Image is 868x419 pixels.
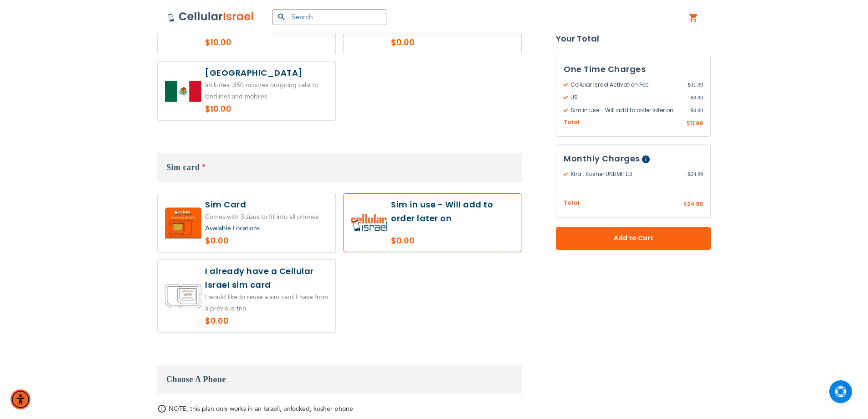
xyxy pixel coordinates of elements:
span: 11.99 [690,119,703,127]
span: Sim in use - Will add to order later on [564,106,690,114]
input: Search [272,9,386,25]
a: Available Locations [205,224,260,233]
span: 0.00 [690,106,703,114]
span: $ [688,81,691,89]
span: $ [688,171,691,179]
strong: Your Total [556,32,711,46]
span: Sim card [166,163,200,172]
span: Add to Cart [586,234,681,243]
span: $ [683,201,687,209]
span: $ [690,106,693,114]
img: Cellular Israel Logo [168,11,254,22]
button: Add to Cart [556,227,711,250]
span: Xtra : Kosher UNLIMITED [564,171,688,179]
span: Cellular Israel Activation Fee [564,81,688,89]
span: Total [564,199,580,208]
span: NOTE: this plan only works in an Israeli, unlocked, kosher phone [169,404,353,413]
span: Help [642,156,650,164]
span: $ [686,120,690,128]
span: Choose A Phone [166,375,226,384]
div: Accessibility Menu [10,389,31,409]
span: Monthly Charges [564,153,640,165]
span: Total [564,118,580,127]
span: 11.99 [688,81,703,89]
span: 0.00 [690,93,703,102]
span: 24.99 [687,201,703,208]
span: 24.99 [688,171,703,179]
h3: One Time Charges [564,62,703,76]
span: $ [690,93,693,102]
span: US [564,93,690,102]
